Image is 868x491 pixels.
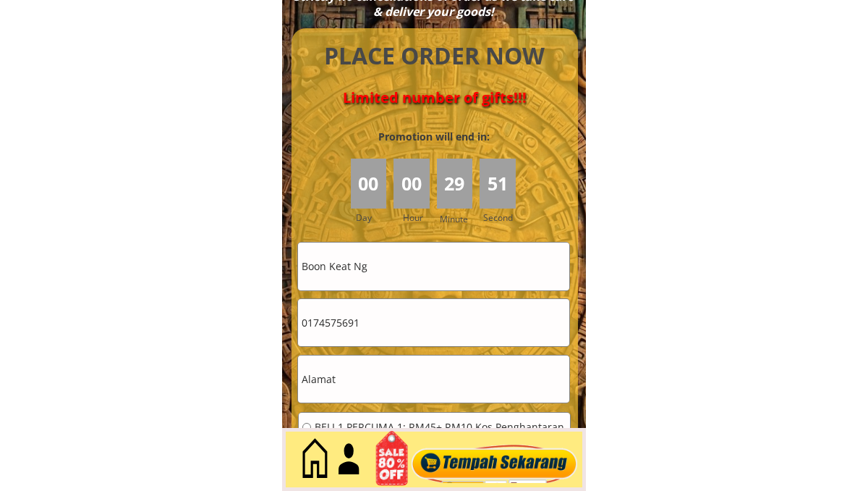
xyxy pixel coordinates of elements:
h4: Limited number of gifts!!! [308,89,561,106]
input: Nama [298,243,569,290]
span: BELI 1 PERCUMA 1: RM45+ RM10 Kos Penghantaran [315,422,566,432]
h3: Second [483,211,519,224]
h3: Day [356,211,392,224]
h3: Promotion will end in: [352,129,516,145]
input: Telefon [298,299,569,346]
input: Alamat [298,356,569,403]
h3: Minute [440,212,472,226]
h4: PLACE ORDER NOW [308,40,561,72]
h3: Hour [403,211,433,224]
